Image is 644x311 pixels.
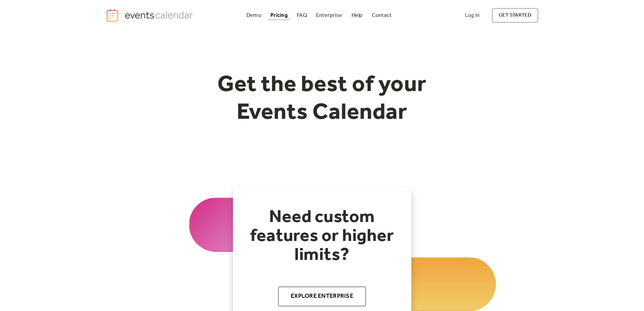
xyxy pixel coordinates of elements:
[349,11,365,20] a: Help
[372,14,392,17] div: Contact
[192,71,452,127] h1: Get the best of your Events Calendar
[297,14,307,17] div: FAQ
[313,11,345,20] a: Enterprise
[458,8,486,23] a: Log In
[278,286,366,307] a: Explore Enterprise
[268,11,290,20] a: Pricing
[369,11,395,20] a: Contact
[270,14,288,17] div: Pricing
[316,14,342,17] div: Enterprise
[246,208,398,265] h2: Need custom features or higher limits?
[244,11,264,20] a: Demo
[246,14,261,17] div: Demo
[294,11,310,20] a: FAQ
[492,8,538,23] a: get started
[352,14,363,17] div: Help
